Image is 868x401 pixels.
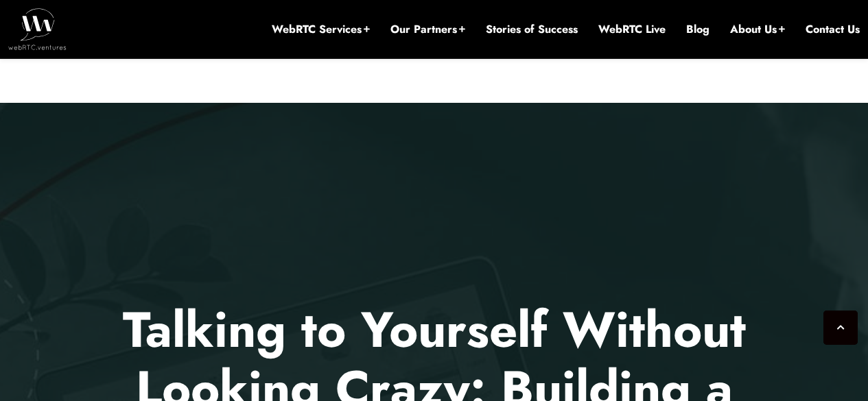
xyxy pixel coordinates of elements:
a: Our Partners [390,22,465,37]
a: Contact Us [806,22,860,37]
a: Stories of Success [486,22,578,37]
img: WebRTC.ventures [8,8,67,49]
a: About Us [730,22,785,37]
a: WebRTC Live [598,22,666,37]
a: WebRTC Services [272,22,370,37]
a: Blog [686,22,709,37]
